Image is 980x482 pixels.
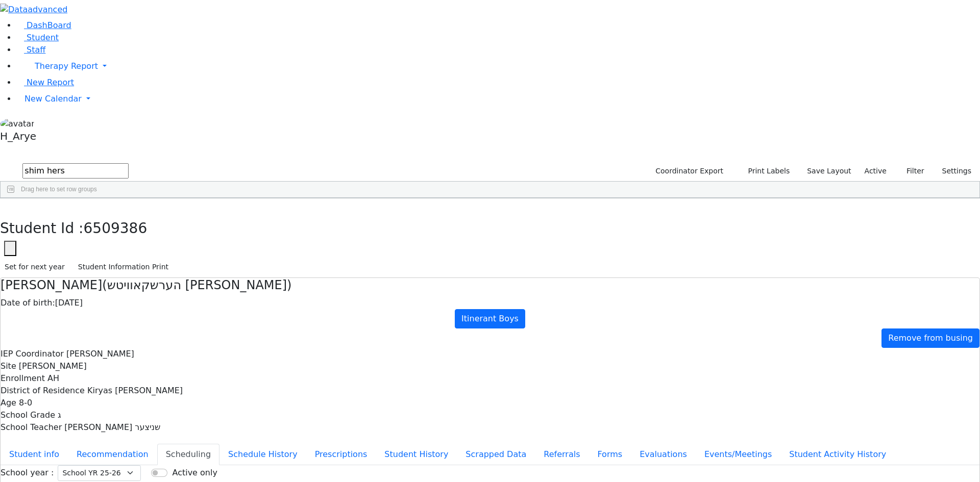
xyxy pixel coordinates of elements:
[24,94,82,104] span: New Calendar
[881,328,979,348] a: Remove from busing
[1,409,55,421] label: School Grade
[219,444,306,465] button: Schedule History
[1,385,85,397] label: District of Residence
[58,410,61,420] span: ג
[888,333,973,343] span: Remove from busing
[893,163,929,179] button: Filter
[68,444,157,465] button: Recommendation
[1,421,62,434] label: School Teacher
[47,373,59,383] span: AH
[73,259,173,275] button: Student Information Print
[1,297,979,309] div: [DATE]
[172,467,217,479] label: Active only
[1,397,16,409] label: Age
[16,45,45,55] a: Staff
[22,163,129,179] input: Search
[1,444,68,465] button: Student info
[27,45,45,55] span: Staff
[589,444,631,465] button: Forms
[929,163,976,179] button: Settings
[19,361,87,371] span: [PERSON_NAME]
[27,33,59,42] span: Student
[1,360,16,372] label: Site
[780,444,895,465] button: Student Activity History
[455,309,525,328] a: Itinerant Boys
[66,349,134,359] span: [PERSON_NAME]
[102,278,291,292] span: (הערשקאוויטש [PERSON_NAME])
[696,444,780,465] button: Events/Meetings
[16,56,980,77] a: Therapy Report
[16,20,71,30] a: DashBoard
[860,163,891,179] label: Active
[306,444,376,465] button: Prescriptions
[27,20,71,30] span: DashBoard
[157,444,219,465] button: Scheduling
[649,163,728,179] button: Coordinator Export
[535,444,589,465] button: Referrals
[84,220,148,237] span: 6509386
[736,163,794,179] button: Print Labels
[1,297,55,309] label: Date of birth:
[1,467,54,479] label: School year :
[35,61,98,71] span: Therapy Report
[631,444,696,465] button: Evaluations
[1,372,45,385] label: Enrollment
[87,386,183,395] span: Kiryas [PERSON_NAME]
[376,444,457,465] button: Student History
[16,89,980,109] a: New Calendar
[27,78,74,87] span: New Report
[802,163,855,179] button: Save Layout
[21,186,97,193] span: Drag here to set row groups
[1,278,979,293] h4: [PERSON_NAME]
[1,348,64,360] label: IEP Coordinator
[457,444,535,465] button: Scrapped Data
[64,422,160,432] span: [PERSON_NAME] שניצער
[19,398,32,408] span: 8-0
[16,78,74,87] a: New Report
[16,33,59,42] a: Student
